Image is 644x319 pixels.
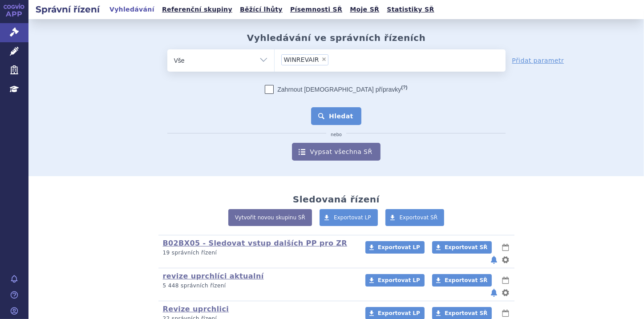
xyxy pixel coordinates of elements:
[326,132,346,137] i: nebo
[293,194,380,205] h2: Sledovaná řízení
[385,209,445,226] a: Exportovat SŘ
[292,143,380,161] a: Vypsat všechna SŘ
[28,3,107,16] h2: Správní řízení
[400,214,438,221] span: Exportovat SŘ
[288,4,345,16] a: Písemnosti SŘ
[445,277,487,283] span: Exportovat SŘ
[490,254,498,265] button: notifikace
[378,277,420,283] span: Exportovat LP
[334,214,371,221] span: Exportovat LP
[501,275,510,286] button: lhůty
[501,254,510,265] button: nastavení
[501,242,510,253] button: lhůty
[501,308,510,319] button: lhůty
[163,249,354,257] p: 19 správních řízení
[321,57,327,62] span: ×
[163,305,229,313] a: Revize uprchlici
[490,287,498,298] button: notifikace
[432,274,492,287] a: Exportovat SŘ
[347,4,382,16] a: Moje SŘ
[365,274,425,287] a: Exportovat LP
[163,239,348,247] a: B02BX05 - Sledovat vstup dalších PP pro ZR
[384,4,437,16] a: Statistiky SŘ
[265,85,407,94] label: Zahrnout [DEMOGRAPHIC_DATA] přípravky
[320,209,378,226] a: Exportovat LP
[311,107,361,125] button: Hledat
[331,54,336,65] input: WINREVAIR
[432,241,492,254] a: Exportovat SŘ
[163,272,264,280] a: revize uprchlíci aktualní
[445,310,487,316] span: Exportovat SŘ
[159,4,235,16] a: Referenční skupiny
[247,32,426,43] h2: Vyhledávání ve správních řízeních
[445,244,487,250] span: Exportovat SŘ
[378,244,420,250] span: Exportovat LP
[107,4,157,16] a: Vyhledávání
[378,310,420,316] span: Exportovat LP
[501,287,510,298] button: nastavení
[401,85,407,90] abbr: (?)
[365,241,425,254] a: Exportovat LP
[284,57,319,63] span: WINREVAIR
[228,209,312,226] a: Vytvořit novou skupinu SŘ
[512,56,564,65] a: Přidat parametr
[237,4,285,16] a: Běžící lhůty
[163,282,354,290] p: 5 448 správních řízení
